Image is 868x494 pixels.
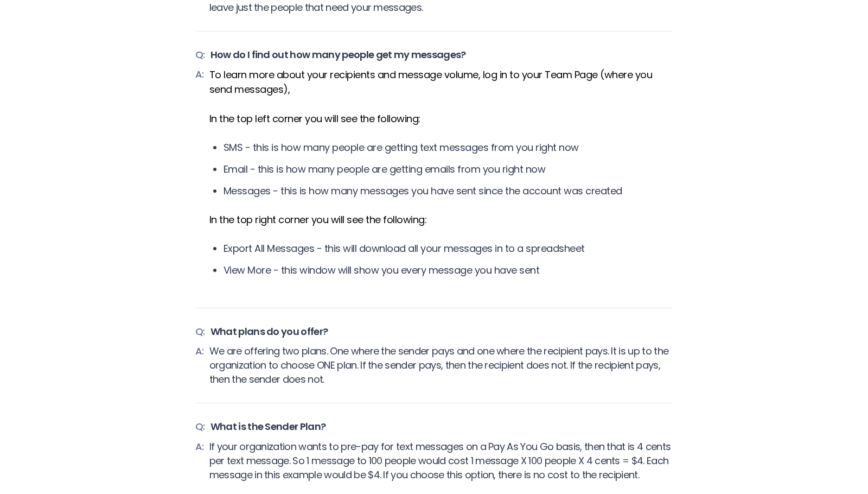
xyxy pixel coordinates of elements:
[224,241,673,256] li: Export All Messages - this will download all your messages in to a spreadsheet
[224,140,673,155] li: SMS - this is how many people are getting text messages from you right now
[209,440,673,482] span: If your organization wants to pre-pay for text messages on a Pay As You Go basis, then that is 4 ...
[209,344,673,387] span: We are offering two plans. One where the sender pays and one where the recipient pays. It is up t...
[224,162,673,176] li: Email - this is how many people are getting emails from you right now
[195,325,205,339] span: Q:
[195,420,205,434] span: Q:
[195,48,205,62] span: Q:
[210,325,328,339] span: What plans do you offer?
[195,344,204,387] span: A:
[195,440,204,482] span: A:
[209,212,673,227] p: In the top right corner you will see the following:
[210,420,326,434] span: What is the Sender Plan?
[209,67,673,97] p: To learn more about your recipients and message volume, log in to your Team Page (where you send ...
[210,48,466,62] span: How do I find out how many people get my messages?
[195,67,204,292] span: A:
[224,183,673,198] li: Messages - this is how many messages you have sent since the account was created
[209,111,673,126] p: In the top left corner you will see the following:
[224,263,673,277] li: View More - this window will show you every message you have sent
